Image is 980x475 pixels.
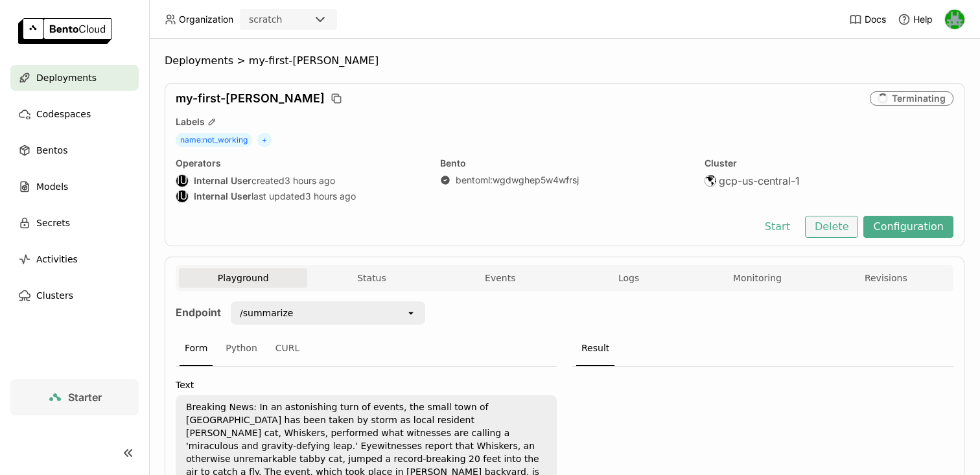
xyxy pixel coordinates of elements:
[36,143,67,158] span: Bentos
[285,175,335,187] span: 3 hours ago
[36,179,68,194] span: Models
[257,133,272,147] span: +
[436,268,565,288] button: Events
[456,174,579,186] a: bentoml:wgdwghep5w4wfrsj
[36,215,70,231] span: Secrets
[36,288,73,303] span: Clusters
[68,391,102,404] span: Starter
[10,210,139,236] a: Secrets
[283,14,285,27] input: Selected scratch.
[10,137,139,163] a: Bentos
[240,307,293,319] div: /summarize
[176,190,189,203] div: Internal User
[822,268,950,288] button: Revisions
[176,380,557,390] label: Text
[176,133,252,147] span: name : not_working
[878,93,888,104] i: loading
[176,174,425,187] div: created
[705,157,953,169] div: Cluster
[249,54,379,67] span: my-first-[PERSON_NAME]
[179,268,307,288] button: Playground
[233,54,249,67] span: >
[870,91,953,106] div: Terminating
[693,268,821,288] button: Monitoring
[898,13,933,26] div: Help
[176,116,953,128] div: Labels
[865,14,886,25] span: Docs
[945,10,964,29] img: Sean Hickey
[176,157,425,169] div: Operators
[576,331,614,366] div: Result
[176,174,189,187] div: Internal User
[10,101,139,127] a: Codespaces
[719,174,800,187] span: gcp-us-central-1
[194,191,251,202] strong: Internal User
[913,14,933,25] span: Help
[36,106,91,122] span: Codespaces
[176,306,221,319] strong: Endpoint
[10,246,139,272] a: Activities
[179,14,233,25] span: Organization
[270,331,305,366] div: CURL
[849,13,886,26] a: Docs
[406,308,416,318] svg: open
[165,54,964,67] nav: Breadcrumbs navigation
[194,175,251,187] strong: Internal User
[249,13,282,26] div: scratch
[10,174,139,200] a: Models
[305,191,356,202] span: 3 hours ago
[36,70,97,86] span: Deployments
[36,251,78,267] span: Activities
[307,268,436,288] button: Status
[180,331,213,366] div: Form
[220,331,262,366] div: Python
[440,157,689,169] div: Bento
[755,216,800,238] button: Start
[165,54,233,67] span: Deployments
[863,216,953,238] button: Configuration
[294,307,296,319] input: Selected /summarize.
[176,91,325,106] span: my-first-[PERSON_NAME]
[10,283,139,308] a: Clusters
[10,65,139,91] a: Deployments
[176,175,188,187] div: IU
[805,216,859,238] button: Delete
[18,18,112,44] img: logo
[176,191,188,202] div: IU
[176,190,425,203] div: last updated
[618,272,639,284] span: Logs
[10,379,139,415] a: Starter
